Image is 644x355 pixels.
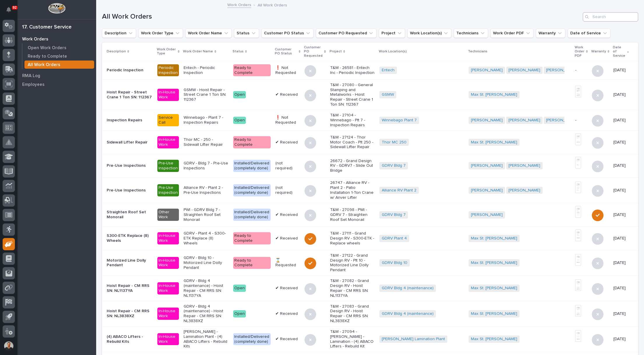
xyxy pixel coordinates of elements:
a: [PERSON_NAME] [471,68,503,73]
p: Warranty [591,48,606,55]
p: All Work Orders [258,1,287,8]
p: Status [233,48,244,55]
p: [DATE] [613,311,629,316]
p: [DATE] [613,212,629,217]
button: Project [379,29,405,38]
div: In-House Work [157,282,179,294]
a: Work Orders [227,1,251,8]
button: Warranty [536,29,565,38]
a: All Work Orders [22,61,96,69]
p: Entech - Periodic Inspection [184,65,228,75]
p: Periodic Inspection [107,68,153,73]
tr: Hoist Repair - Street Crane 1 Ton SN: 112367In-House WorkGSMW - Hoist Repair - Street Crane 1 Ton... [102,80,638,110]
p: ✔ Received [275,236,300,241]
button: Work Order PDF [490,29,534,38]
a: [PERSON_NAME] [471,163,503,168]
p: ✔ Received [275,337,300,342]
p: GDRV - Plant 4 - S300-ETK Replace (8) Wheels [184,231,228,246]
p: Work Location(s) [379,48,407,55]
input: Search [583,12,638,22]
div: In-House Work [157,232,179,244]
p: ✔ Received [275,140,300,145]
p: Customer PO Status [275,46,297,57]
p: T&M - 27124 - Thor Motor Coach - Plt 250 - Sidewall Lifter Repair [330,135,375,150]
p: [DATE] [613,163,629,168]
p: S300-ETK Replace (8) Wheels [107,233,153,243]
a: Ready to Complete [22,52,96,60]
tr: Hoist Repair - CM RRS SN: NL1137YAIn-House WorkGDRV - Bldg 4 (maintenance) - Hoist Repair - CM RR... [102,276,638,301]
button: Notifications [3,3,15,16]
a: Thor MC 250 [382,140,407,145]
a: Max St. [PERSON_NAME] [471,286,517,291]
p: [DATE] [613,188,629,193]
div: Pre-Use Inspection [157,184,179,196]
p: Customer PO Requested [304,44,323,59]
p: Pre-Use Inspections [107,188,153,193]
a: [PERSON_NAME] [546,68,578,73]
p: Work Order Name [183,48,213,55]
div: In-House Work [157,333,179,345]
p: T&M - 27104 - Winnebago - Plt 7 - Inspection Repairs [330,113,375,127]
p: Winnebago - Plant 7 - Inspection Repairs [184,115,228,125]
button: Description [102,29,136,38]
p: Hoist Repair - Street Crane 1 Ton SN: 112367 [107,90,153,100]
div: Ready to Complete [233,64,271,77]
p: - [575,68,587,73]
div: In-House Work [157,89,179,101]
a: Max St. [PERSON_NAME] [471,337,517,342]
p: GDRV - Bldg 7 - Pre-Use Inspections [184,161,228,171]
p: T&M - 27111 - Grand Design RV - S300-ETK - Replace wheels [330,231,375,246]
p: [DATE] [613,236,629,241]
p: Ready to Complete [28,54,67,59]
a: [PERSON_NAME] [471,188,503,193]
p: Inspection Repairs [107,118,153,123]
a: GDRV Bldg 7 [382,163,406,168]
button: Work Order Name [185,29,232,38]
tr: Pre-Use InspectionsPre-Use InspectionGDRV - Bldg 7 - Pre-Use InspectionsInstalled/Delivered (comp... [102,154,638,177]
p: Pre-Use Inspections [107,163,153,168]
a: [PERSON_NAME] [471,118,503,123]
p: [DATE] [613,260,629,265]
p: T&M - 27122 - Grand Design RV - Plt 10 - Motorized Line Dolly Pendant [330,253,375,273]
button: Date of Service [568,29,610,38]
p: GDRV - Bldg 4 (maintenance) - Hoist Repair - CM RRS SN: NL1137YA [184,278,228,298]
a: [PERSON_NAME] [508,188,540,193]
div: Other Work [157,209,179,221]
div: Installed/Delivered (completely done) [233,184,271,196]
button: users-avatar [3,340,15,352]
p: Date of Service [613,44,625,59]
h1: All Work Orders [102,13,580,21]
a: Open Work Orders [22,44,96,52]
a: Max St. [PERSON_NAME] [471,260,517,265]
div: Open [233,91,246,98]
p: Technicians [468,48,488,55]
a: RMA Log [17,71,96,80]
p: [DATE] [613,140,629,145]
p: Sidewall Lifter Repair [107,140,153,145]
tr: Pre-Use InspectionsPre-Use InspectionAlliance RV - Plant 2 - Pre-Use InspectionsInstalled/Deliver... [102,177,638,203]
a: Max St. [PERSON_NAME] [471,92,517,97]
p: GDRV - Bldg 4 (maintenance) - Hoist Repair - CM RRS SN: NL3838XZ [184,304,228,324]
tr: S300-ETK Replace (8) WheelsIn-House WorkGDRV - Plant 4 - S300-ETK Replace (8) WheelsReady to Comp... [102,227,638,250]
p: Alliance RV - Plant 2 - Pre-Use Inspections [184,185,228,195]
tr: (4) ABACO Lifters - Rebuild KitsIn-House Work[PERSON_NAME] - Lamination Plant - (4) ABACO Lifters... [102,326,638,352]
a: GDRV Bldg 10 [382,260,407,265]
p: T&M - 27083 - Grand Design RV - Hoist Repair - CM RRS SN: NL3838XZ [330,304,375,324]
p: 26672 - Grand Design RV - GDRV7 - Slide Out Bridge [330,159,375,173]
div: Installed/Delivered (completely done) [233,160,271,172]
p: ✔ Received [275,311,300,316]
a: Winnebago Plant 7 [382,118,417,123]
a: GDRV Plant 4 [382,236,407,241]
p: T&M - 27094 - [PERSON_NAME] - Lamination - (4) ABACO Lifters - Rebuild Kit [330,329,375,349]
p: Thor MC - 250 - Sidewall Lifter Repair [184,137,228,147]
button: Work Location(s) [407,29,451,38]
p: All Work Orders [28,62,60,68]
p: PWI - GDRV Bldg 7 - Straighten Roof Set Monorail [184,207,228,222]
p: [DATE] [613,92,629,97]
p: Hoist Repair - CM RRS SN: NL3838XZ [107,309,153,319]
div: In-House Work [157,136,179,148]
p: ⌛ Requested [275,258,300,268]
p: Work Order PDF [575,44,584,59]
p: RMA Log [22,73,40,79]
